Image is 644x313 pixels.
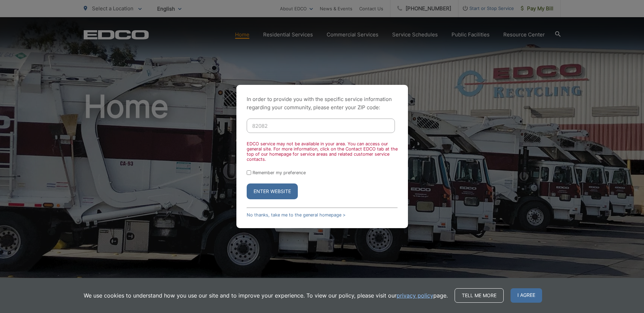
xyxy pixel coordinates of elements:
button: Enter Website [247,183,298,199]
p: We use cookies to understand how you use our site and to improve your experience. To view our pol... [84,291,448,300]
input: Enter ZIP Code [247,119,395,133]
span: I agree [511,288,542,303]
a: Tell me more [455,288,504,303]
label: Remember my preference [253,170,306,175]
div: EDCO service may not be available in your area. You can access our general site. For more informa... [247,141,398,162]
p: In order to provide you with the specific service information regarding your community, please en... [247,95,398,112]
a: privacy policy [397,291,433,300]
a: No thanks, take me to the general homepage > [247,212,346,217]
